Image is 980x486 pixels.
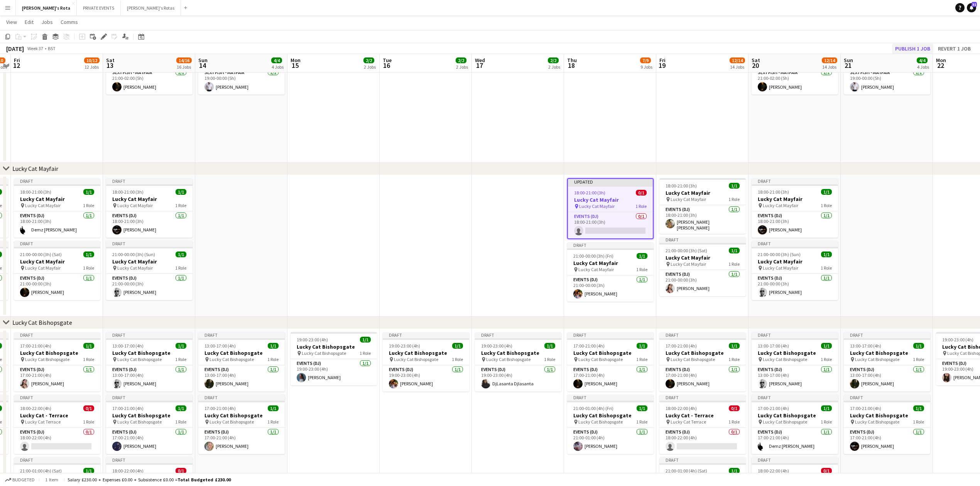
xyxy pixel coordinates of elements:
button: [PERSON_NAME]'s Rota [16,0,77,15]
span: 21:00-00:00 (3h) (Sat) [20,251,62,257]
div: Draft17:00-21:00 (4h)1/1Lucky Cat Bishopsgate Lucky Cat Bishopsgate1 RoleEvents (DJ)1/117:00-21:0... [844,395,930,454]
div: Draft [14,241,100,247]
span: 10/12 [84,57,100,63]
div: Draft [752,241,838,247]
a: Jobs [38,17,56,27]
app-job-card: Draft21:00-00:00 (3h) (Sat)1/1Lucky Cat Mayfair Lucky Cat Mayfair1 RoleEvents (DJ)1/121:00-00:00 ... [14,241,100,300]
app-card-role: Events (DJ)1/118:00-21:00 (3h)Demz [PERSON_NAME] [14,211,100,238]
h3: Lucky Cat Bishopsgate [844,412,930,419]
app-card-role: Events (DJ)1/121:00-00:00 (3h)[PERSON_NAME] [659,270,746,296]
span: Mon [936,57,946,64]
div: Draft [14,178,100,184]
h3: Lucky Cat Mayfair [659,189,746,196]
div: Draft19:00-23:00 (4h)1/1Lucky Cat Bishopsgate Lucky Cat Bishopsgate1 RoleEvents (DJ)1/119:00-23:0... [475,332,561,391]
h3: Lucky Cat Bishopsgate [198,412,285,419]
span: 18:00-22:00 (4h) [112,468,144,474]
span: 1 Role [175,202,186,208]
span: 17:00-21:00 (4h) [666,343,697,349]
span: 1 Role [635,203,647,209]
div: Draft [659,237,746,243]
span: 1/1 [268,405,279,411]
h3: Lucky Cat Bishopsgate [14,349,100,356]
span: 21:00-01:00 (4h) (Fri) [573,405,613,411]
app-card-role: Events (DJ)0/118:00-22:00 (4h) [14,428,100,454]
span: Lucky Cat Bishopsgate [578,419,623,425]
app-job-card: Draft21:00-00:00 (3h) (Sun)1/1Lucky Cat Mayfair Lucky Cat Mayfair1 RoleEvents (DJ)1/121:00-00:00 ... [752,241,838,300]
h3: Lucky Cat Bishopsgate [659,349,746,356]
span: Tue [383,57,392,64]
app-card-role: Events (DJ)1/117:00-21:00 (4h)Demz [PERSON_NAME] [752,428,838,454]
div: Draft18:00-21:00 (3h)1/1Lucky Cat Mayfair Lucky Cat Mayfair1 RoleEvents (DJ)1/118:00-21:00 (3h)[P... [752,178,838,238]
app-card-role: Events (DJ)1/117:00-21:00 (4h)[PERSON_NAME] [14,365,100,391]
div: Draft [106,241,193,247]
app-job-card: Draft17:00-21:00 (4h)1/1Lucky Cat Bishopsgate Lucky Cat Bishopsgate1 RoleEvents (DJ)1/117:00-21:0... [567,332,654,391]
app-job-card: Draft13:00-17:00 (4h)1/1Lucky Cat Bishopsgate Lucky Cat Bishopsgate1 RoleEvents (DJ)1/113:00-17:0... [844,332,930,391]
span: 1 Role [175,265,186,271]
app-card-role: Events (DJ)1/119:00-23:00 (4h)[PERSON_NAME] [383,365,469,391]
span: 1 Role [636,267,647,272]
span: Lucky Cat Mayfair [671,261,706,267]
span: 1/1 [729,183,740,189]
div: Draft17:00-21:00 (4h)1/1Lucky Cat Bishopsgate Lucky Cat Bishopsgate1 RoleEvents (DJ)1/117:00-21:0... [14,332,100,391]
app-card-role: Events (DJ)1/121:00-00:00 (3h)[PERSON_NAME] [567,275,654,302]
span: Lucky Cat Bishopsgate [117,419,162,425]
div: Draft [567,332,654,338]
app-card-role: SEXY FISH - MAYFAIR1/119:00-00:00 (5h)[PERSON_NAME] [844,68,930,94]
div: Draft [106,332,193,338]
span: Lucky Cat Terrace [25,419,61,425]
span: 18:00-22:00 (4h) [666,405,697,411]
div: Draft [198,332,285,338]
app-job-card: Draft18:00-21:00 (3h)1/1Lucky Cat Mayfair Lucky Cat Mayfair1 RoleEvents (DJ)1/118:00-21:00 (3h)[P... [106,178,193,238]
span: 1 Role [636,356,647,362]
h3: Lucky Cat Mayfair [568,196,653,203]
span: 1/1 [176,189,186,195]
span: 1/1 [83,468,94,474]
span: 19:00-23:00 (4h) [389,343,420,349]
div: Draft [106,457,193,463]
span: 13:00-17:00 (4h) [758,343,789,349]
span: Lucky Cat Bishopsgate [671,356,715,362]
app-card-role: Events (DJ)1/117:00-21:00 (4h)[PERSON_NAME] [106,428,193,454]
span: 18:00-21:00 (3h) [112,189,144,195]
h3: Lucky Cat Bishopsgate [567,349,654,356]
span: 1/1 [176,343,186,349]
span: 1 Role [636,419,647,425]
span: 1/1 [360,337,371,343]
span: Lucky Cat Mayfair [117,265,153,271]
app-card-role: Events (DJ)1/117:00-21:00 (4h)[PERSON_NAME] [567,365,654,391]
app-job-card: Draft21:00-00:00 (3h) (Sun)1/1Lucky Cat Mayfair Lucky Cat Mayfair1 RoleEvents (DJ)1/121:00-00:00 ... [106,241,193,300]
app-job-card: Draft17:00-21:00 (4h)1/1Lucky Cat Bishopsgate Lucky Cat Bishopsgate1 RoleEvents (DJ)1/117:00-21:0... [752,395,838,454]
span: Wed [475,57,485,64]
a: 31 [967,3,976,12]
a: Comms [57,17,81,27]
app-card-role: Events (DJ)1/113:00-17:00 (4h)[PERSON_NAME] [198,365,285,391]
div: Updated18:00-21:00 (3h)0/1Lucky Cat Mayfair Lucky Cat Mayfair1 RoleEvents (DJ)0/118:00-21:00 (3h) [567,178,654,239]
div: Draft [752,178,838,184]
span: 1/1 [637,405,647,411]
app-job-card: Draft18:00-21:00 (3h)1/1Lucky Cat Mayfair Lucky Cat Mayfair1 RoleEvents (DJ)1/118:00-21:00 (3h)De... [14,178,100,238]
span: Budgeted [12,477,35,483]
span: Lucky Cat Bishopsgate [117,356,162,362]
h3: Lucky Cat Mayfair [14,258,100,265]
app-card-role: Events (DJ)1/121:00-00:00 (3h)[PERSON_NAME] [14,274,100,300]
span: 0/1 [821,468,832,474]
h3: Lucky Cat - Terrace [659,412,746,419]
span: Sat [752,57,760,64]
div: Draft18:00-22:00 (4h)0/1Lucky Cat - Terrace Lucky Cat Terrace1 RoleEvents (DJ)0/118:00-22:00 (4h) [659,395,746,454]
div: Draft [659,332,746,338]
button: Budgeted [4,476,36,484]
div: Draft [198,395,285,401]
span: 1 Role [360,350,371,356]
span: 1/1 [729,248,740,253]
app-job-card: Draft21:00-00:00 (3h) (Fri)1/1Lucky Cat Mayfair Lucky Cat Mayfair1 RoleEvents (DJ)1/121:00-00:00 ... [567,242,654,302]
app-card-role: Events (DJ)1/119:00-23:00 (4h)DjLasanta Djlasanta [475,365,561,391]
span: 17:00-21:00 (4h) [204,405,236,411]
div: Draft17:00-21:00 (4h)1/1Lucky Cat Bishopsgate Lucky Cat Bishopsgate1 RoleEvents (DJ)1/117:00-21:0... [198,395,285,454]
div: Draft [567,395,654,401]
span: 1 Role [544,356,555,362]
span: Lucky Cat Bishopsgate [486,356,531,362]
span: 1/1 [544,343,555,349]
